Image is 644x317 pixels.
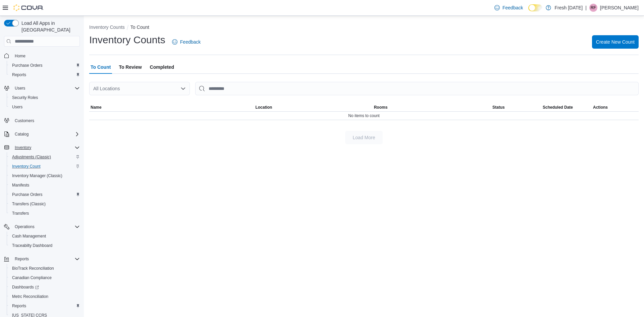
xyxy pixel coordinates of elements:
[15,224,35,229] span: Operations
[596,39,635,45] span: Create New Count
[7,61,83,70] button: Purchase Orders
[12,192,43,197] span: Purchase Orders
[345,131,383,144] button: Load More
[12,63,43,68] span: Purchase Orders
[9,181,32,189] a: Manifests
[7,282,83,292] a: Dashboards
[348,113,379,118] span: No items to count
[7,162,83,171] button: Inventory Count
[12,255,32,263] button: Reports
[7,70,83,80] button: Reports
[12,95,38,100] span: Security Roles
[1,129,83,139] button: Catalog
[541,103,592,111] button: Scheduled Date
[19,20,80,33] span: Load All Apps in [GEOGRAPHIC_DATA]
[9,191,80,199] span: Purchase Orders
[15,53,25,59] span: Home
[12,294,48,299] span: Metrc Reconciliation
[9,172,65,180] a: Inventory Manager (Classic)
[180,86,186,91] button: Open list of options
[9,71,80,79] span: Reports
[12,116,80,125] span: Customers
[15,86,25,91] span: Users
[12,130,31,138] button: Catalog
[585,4,587,12] p: |
[9,209,32,217] a: Transfers
[7,264,83,273] button: BioTrack Reconciliation
[9,242,80,250] span: Traceabilty Dashboard
[195,82,639,95] input: This is a search bar. After typing your query, hit enter to filter the results lower in the page.
[7,102,83,112] button: Users
[9,162,43,170] a: Inventory Count
[592,35,639,49] button: Create New Count
[491,103,541,111] button: Status
[12,84,80,92] span: Users
[492,1,526,14] a: Feedback
[12,164,41,169] span: Inventory Count
[12,211,29,216] span: Transfers
[353,134,375,141] span: Load More
[7,273,83,282] button: Canadian Compliance
[9,264,80,272] span: BioTrack Reconciliation
[180,39,201,45] span: Feedback
[169,35,203,49] a: Feedback
[9,274,80,282] span: Canadian Compliance
[9,283,80,291] span: Dashboards
[9,274,54,282] a: Canadian Compliance
[373,103,491,111] button: Rooms
[1,116,83,125] button: Customers
[9,162,80,170] span: Inventory Count
[589,4,597,12] div: Rylan Fogleman
[9,283,42,291] a: Dashboards
[502,4,523,11] span: Feedback
[9,209,80,217] span: Transfers
[119,60,142,74] span: To Review
[9,103,25,111] a: Users
[7,209,83,218] button: Transfers
[12,255,80,263] span: Reports
[12,130,80,138] span: Catalog
[528,4,542,11] input: Dark Mode
[7,152,83,162] button: Adjustments (Classic)
[7,301,83,311] button: Reports
[12,243,52,248] span: Traceabilty Dashboard
[1,143,83,152] button: Inventory
[9,293,80,301] span: Metrc Reconciliation
[9,200,48,208] a: Transfers (Classic)
[12,104,22,110] span: Users
[12,154,51,160] span: Adjustments (Classic)
[528,11,529,12] span: Dark Mode
[130,24,149,30] button: To Count
[91,105,102,110] span: Name
[254,103,372,111] button: Location
[12,284,39,290] span: Dashboards
[7,171,83,180] button: Inventory Manager (Classic)
[9,302,80,310] span: Reports
[7,292,83,301] button: Metrc Reconciliation
[9,103,80,111] span: Users
[9,94,41,102] a: Security Roles
[374,105,388,110] span: Rooms
[9,302,29,310] a: Reports
[89,24,639,32] nav: An example of EuiBreadcrumbs
[9,191,45,199] a: Purchase Orders
[15,256,29,262] span: Reports
[9,232,49,240] a: Cash Management
[492,105,505,110] span: Status
[9,94,80,102] span: Security Roles
[12,201,46,207] span: Transfers (Classic)
[12,266,54,271] span: BioTrack Reconciliation
[12,144,34,152] button: Inventory
[12,275,52,280] span: Canadian Compliance
[150,60,174,74] span: Completed
[12,223,37,231] button: Operations
[554,4,583,12] p: Fresh [DATE]
[255,105,272,110] span: Location
[7,241,83,250] button: Traceabilty Dashboard
[12,72,26,77] span: Reports
[12,173,62,178] span: Inventory Manager (Classic)
[9,61,80,69] span: Purchase Orders
[1,222,83,231] button: Operations
[91,60,111,74] span: To Count
[591,4,596,12] span: RF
